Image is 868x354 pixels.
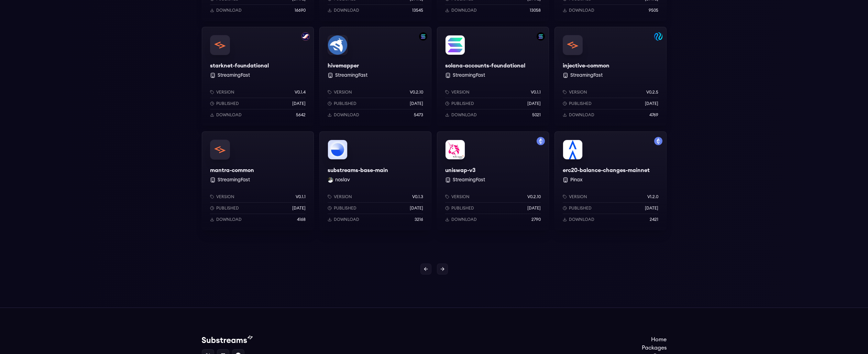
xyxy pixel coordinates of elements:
[335,176,350,183] button: noslav
[527,101,541,106] p: [DATE]
[335,72,367,79] button: StreamingFast
[334,101,356,106] p: Published
[451,101,474,106] p: Published
[654,32,662,41] img: Filter by injective-mainnet network
[642,344,667,352] a: Packages
[334,112,359,118] p: Download
[334,89,352,95] p: Version
[650,217,658,222] p: 2421
[216,112,242,118] p: Download
[569,217,594,222] p: Download
[296,194,306,200] p: v0.1.1
[453,176,485,183] button: StreamingFast
[218,176,250,183] button: StreamingFast
[537,137,545,145] img: Filter by mainnet network
[451,217,477,222] p: Download
[649,8,658,13] p: 9505
[451,89,470,95] p: Version
[554,131,667,230] a: Filter by mainnet networkerc20-balance-changes-mainneterc20-balance-changes-mainnet PinaxVersionv...
[646,89,658,95] p: v0.2.5
[410,89,423,95] p: v0.2.10
[569,194,587,200] p: Version
[334,194,352,200] p: Version
[554,27,667,126] a: Filter by injective-mainnet networkinjective-commoninjective-common StreamingFastVersionv0.2.5Pub...
[319,131,431,230] a: substreams-base-mainsubstreams-base-mainnoslav noslavVersionv0.1.3Published[DATE]Download3216
[296,112,306,118] p: 5642
[319,27,431,126] a: Filter by solana networkhivemapperhivemapper StreamingFastVersionv0.2.10Published[DATE]Download5473
[297,217,306,222] p: 4168
[645,101,658,106] p: [DATE]
[412,194,423,200] p: v0.1.3
[202,131,314,230] a: mantra-commonmantra-common StreamingFastVersionv0.1.1Published[DATE]Download4168
[410,205,423,211] p: [DATE]
[527,205,541,211] p: [DATE]
[415,217,423,222] p: 3216
[537,32,545,41] img: Filter by solana-accounts-mainnet network
[654,137,662,145] img: Filter by mainnet network
[451,194,470,200] p: Version
[527,194,541,200] p: v0.2.10
[295,8,306,13] p: 16690
[451,8,477,13] p: Download
[532,112,541,118] p: 5021
[334,8,359,13] p: Download
[216,89,234,95] p: Version
[453,72,485,79] button: StreamingFast
[216,205,239,211] p: Published
[642,335,667,344] a: Home
[218,72,250,79] button: StreamingFast
[437,27,549,126] a: Filter by solana-accounts-mainnet networksolana-accounts-foundationalsolana-accounts-foundational...
[334,217,359,222] p: Download
[412,8,423,13] p: 13545
[569,101,592,106] p: Published
[419,32,427,41] img: Filter by solana network
[292,101,306,106] p: [DATE]
[216,194,234,200] p: Version
[216,8,242,13] p: Download
[570,72,603,79] button: StreamingFast
[216,101,239,106] p: Published
[569,112,594,118] p: Download
[292,205,306,211] p: [DATE]
[216,217,242,222] p: Download
[202,27,314,126] a: Filter by starknet networkstarknet-foundationalstarknet-foundational StreamingFastVersionv0.1.4Pu...
[410,101,423,106] p: [DATE]
[645,205,658,211] p: [DATE]
[647,194,658,200] p: v1.2.0
[202,335,253,344] img: Substream's logo
[569,89,587,95] p: Version
[295,89,306,95] p: v0.1.4
[649,112,658,118] p: 4769
[570,176,582,183] button: Pinax
[301,32,310,41] img: Filter by starknet network
[569,8,594,13] p: Download
[530,8,541,13] p: 13058
[451,205,474,211] p: Published
[437,131,549,230] a: Filter by mainnet networkuniswap-v3uniswap-v3 StreamingFastVersionv0.2.10Published[DATE]Download2790
[334,205,356,211] p: Published
[531,217,541,222] p: 2790
[414,112,423,118] p: 5473
[531,89,541,95] p: v0.1.1
[451,112,477,118] p: Download
[569,205,592,211] p: Published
